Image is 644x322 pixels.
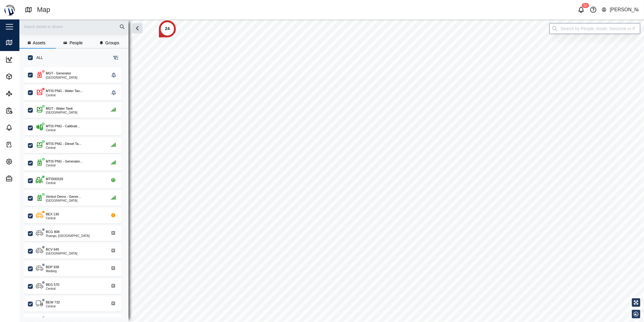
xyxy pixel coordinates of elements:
[16,175,33,182] div: Admin
[46,159,82,164] div: MTIS PNG - Generator...
[19,19,644,322] canvas: Map
[610,6,639,14] div: [PERSON_NAME]
[23,22,125,31] input: Search assets or drivers
[46,199,81,202] div: [GEOGRAPHIC_DATA]
[24,65,128,317] div: grid
[165,26,170,32] div: 24
[16,158,36,165] div: Settings
[69,41,83,45] span: People
[46,106,73,111] div: MGT - Water Tank
[46,235,90,238] div: Ruango, [GEOGRAPHIC_DATA]
[46,217,59,220] div: Central
[46,194,81,199] div: Venturi Demo - Gener...
[46,305,60,308] div: Central
[46,88,83,94] div: MTIS PNG - Water Tan...
[46,164,82,167] div: Central
[3,3,16,16] img: Main Logo
[46,176,63,182] div: MTIS00329
[582,3,589,8] div: 50
[16,124,34,131] div: Alarms
[16,73,33,80] div: Assets
[46,146,81,149] div: Central
[46,124,80,129] div: MTIS PNG - Calibrati...
[549,23,640,34] input: Search by People, Asset, Geozone or Place
[105,41,119,45] span: Groups
[601,5,639,14] button: [PERSON_NAME]
[46,287,59,290] div: Central
[46,212,59,217] div: BEX 130
[158,20,176,38] div: Map marker
[46,76,77,79] div: [GEOGRAPHIC_DATA]
[33,55,43,60] label: ALL
[16,39,29,46] div: Map
[46,270,59,273] div: Madang
[46,252,77,255] div: [GEOGRAPHIC_DATA]
[46,94,83,97] div: Central
[46,141,81,146] div: MTIS PNG - Diesel Ta...
[46,265,59,270] div: BDP 938
[46,71,71,76] div: MGT - Generator
[37,5,50,15] div: Map
[46,282,59,287] div: BEG 570
[46,111,77,114] div: [GEOGRAPHIC_DATA]
[16,90,30,97] div: Sites
[16,56,42,63] div: Dashboard
[16,107,35,114] div: Reports
[46,300,60,305] div: BEW 732
[46,129,80,132] div: Central
[46,247,59,252] div: BCV 645
[46,229,59,235] div: BCG 808
[16,141,32,148] div: Tasks
[46,182,63,185] div: Central
[33,41,45,45] span: Assets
